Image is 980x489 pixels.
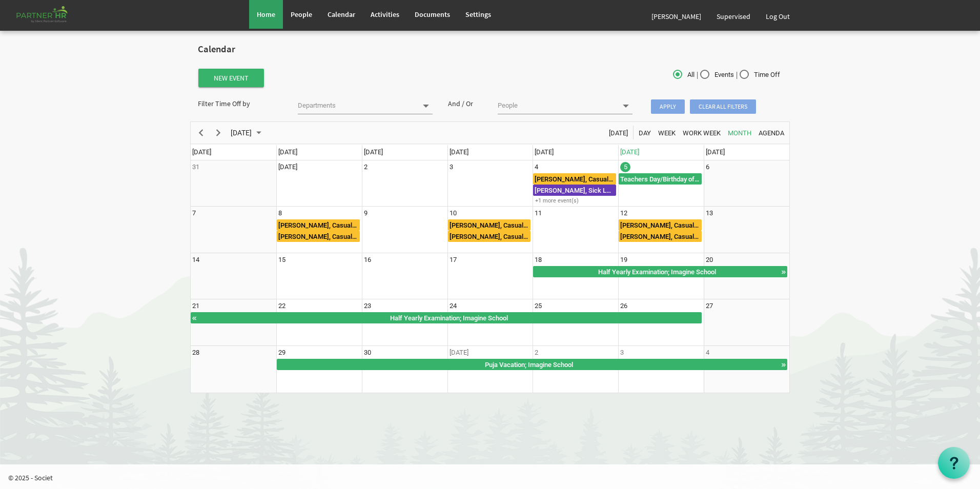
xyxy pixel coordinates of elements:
span: Apply [651,99,685,114]
div: Teachers Day/Birthday of [DEMOGRAPHIC_DATA][PERSON_NAME] [619,174,701,184]
div: Deepti Mayee Nayak, Casual Leave Begin From Friday, September 12, 2025 at 12:00:00 AM GMT-07:00 E... [619,219,702,231]
div: Sunday, September 28, 2025 [192,348,199,358]
div: [PERSON_NAME], Casual Leave [619,231,701,241]
div: Tuesday, September 30, 2025 [364,348,371,358]
span: Home [257,10,275,19]
div: Wednesday, September 17, 2025 [450,255,457,265]
div: Wednesday, September 10, 2025 [450,208,457,218]
div: Deepti Mayee Nayak, Casual Leave Begin From Wednesday, September 10, 2025 at 12:00:00 AM GMT-07:0... [448,219,531,231]
span: [DATE] [230,127,253,139]
div: Manasi Kabi, Casual Leave Begin From Monday, September 8, 2025 at 12:00:00 AM GMT-07:00 Ends At M... [277,219,360,231]
h2: Calendar [198,44,782,55]
div: Sunday, August 31, 2025 [192,162,199,172]
div: Thursday, September 18, 2025 [535,255,542,265]
span: [DATE] [278,148,297,156]
div: Deepti Mayee Nayak, Casual Leave Begin From Monday, September 8, 2025 at 12:00:00 AM GMT-07:00 En... [277,231,360,242]
div: Wednesday, September 24, 2025 [450,301,457,311]
div: Saturday, September 27, 2025 [706,301,713,311]
div: Friday, October 3, 2025 [620,348,624,358]
div: Manasi Kabi, Casual Leave Begin From Friday, September 12, 2025 at 12:00:00 AM GMT-07:00 Ends At ... [619,231,702,242]
div: [PERSON_NAME], Casual Leave [619,220,701,230]
span: [DATE] [706,148,725,156]
div: [PERSON_NAME], Casual Leave [448,231,530,241]
span: Month [727,127,752,139]
span: Agenda [758,127,785,139]
div: Saturday, September 13, 2025 [706,208,713,218]
span: Time Off [740,70,780,79]
div: [PERSON_NAME], Casual Leave [534,174,616,184]
div: Filter Time Off by [190,98,290,109]
div: Friday, September 12, 2025 [620,208,627,218]
input: Departments [298,98,416,113]
div: Sunday, September 14, 2025 [192,255,199,265]
div: | | [590,68,790,83]
span: [DATE] [192,148,211,156]
div: Puja Vacation Begin From Monday, September 29, 2025 at 12:00:00 AM GMT-07:00 Ends At Wednesday, O... [277,359,788,370]
div: Tuesday, September 16, 2025 [364,255,371,265]
span: Week [657,127,677,139]
span: All [673,70,695,79]
div: Half Yearly Examination Begin From Thursday, September 18, 2025 at 12:00:00 AM GMT-07:00 Ends At ... [533,266,787,277]
div: previous period [192,122,210,144]
div: Wednesday, September 3, 2025 [450,162,453,172]
div: +1 more event(s) [533,197,618,205]
span: [DATE] [364,148,383,156]
div: Saturday, September 20, 2025 [706,255,713,265]
div: Manasi Kabi, Casual Leave Begin From Wednesday, September 10, 2025 at 12:00:00 AM GMT-07:00 Ends ... [448,231,531,242]
div: Saturday, September 6, 2025 [706,162,709,172]
div: [PERSON_NAME], Sick Leave [534,185,616,195]
div: Half Yearly Examination Begin From Thursday, September 18, 2025 at 12:00:00 AM GMT-07:00 Ends At ... [191,312,702,323]
div: Thursday, September 25, 2025 [535,301,542,311]
div: Saturday, October 4, 2025 [706,348,709,358]
div: Thursday, September 4, 2025 [535,162,538,172]
button: Day [637,126,653,139]
span: Documents [415,10,450,19]
button: September 2025 [229,126,266,139]
button: Week [657,126,678,139]
span: Day [638,127,652,139]
div: Half Yearly Examination; Imagine School [534,267,781,277]
div: Thursday, October 2, 2025 [535,348,538,358]
button: Today [607,126,630,139]
button: Agenda [757,126,786,139]
span: People [291,10,312,19]
div: Monday, September 8, 2025 [278,208,282,218]
div: Half Yearly Examination; Imagine School [197,313,701,323]
span: Activities [371,10,399,19]
div: next period [210,122,227,144]
div: Puja Vacation; Imagine School [277,359,781,370]
button: Work Week [681,126,723,139]
div: Priti Pall, Sick Leave Begin From Thursday, September 4, 2025 at 12:00:00 AM GMT-07:00 Ends At Th... [533,185,616,196]
button: Month [726,126,753,139]
div: Tuesday, September 2, 2025 [364,162,367,172]
div: Teachers Day/Birthday of Prophet Mohammad Begin From Friday, September 5, 2025 at 12:00:00 AM GMT... [619,173,702,185]
div: September 2025 [227,122,268,144]
span: [DATE] [608,127,629,139]
a: Log Out [758,2,798,31]
span: [DATE] [450,148,468,156]
div: Thursday, September 11, 2025 [535,208,542,218]
span: Settings [465,10,491,19]
button: Next [212,126,226,139]
div: Monday, September 15, 2025 [278,255,285,265]
div: Tuesday, September 9, 2025 [364,208,367,218]
div: Friday, September 19, 2025 [620,255,627,265]
span: Calendar [328,10,355,19]
span: Supervised [717,12,750,21]
span: Clear all filters [690,99,756,114]
span: Events [700,70,734,79]
div: Monday, September 22, 2025 [278,301,285,311]
input: People [498,98,616,113]
div: Monday, September 1, 2025 [278,162,297,172]
div: And / Or [440,98,491,109]
button: New Event [198,69,264,87]
div: Wednesday, October 1, 2025 [450,348,468,358]
div: Monday, September 29, 2025 [278,348,285,358]
button: Previous [194,126,208,139]
div: Friday, September 5, 2025 [620,162,630,172]
div: Sunday, September 7, 2025 [192,208,196,218]
div: Manasi Kabi, Casual Leave Begin From Thursday, September 4, 2025 at 12:00:00 AM GMT-07:00 Ends At... [533,173,616,185]
p: © 2025 - Societ [8,473,980,483]
a: [PERSON_NAME] [644,2,709,31]
schedule: of September 2025 [190,121,790,393]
